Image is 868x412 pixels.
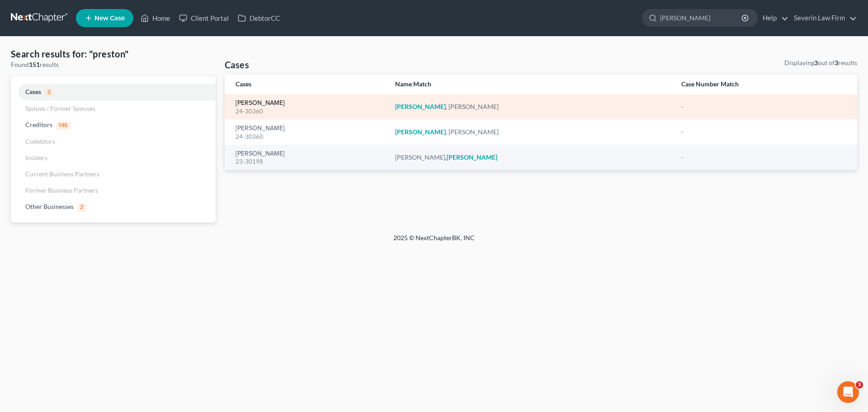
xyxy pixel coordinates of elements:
a: Creditors146 [11,117,216,133]
span: 3 [856,381,863,388]
span: Former Business Partners [25,186,98,194]
div: , [PERSON_NAME] [395,102,667,111]
th: Case Number Match [674,75,857,94]
iframe: Intercom live chat [837,381,859,403]
h4: Search results for: "preston" [11,47,216,60]
a: DebtorCC [233,10,284,26]
span: Codebtors [25,137,55,145]
div: Displaying out of results [784,58,857,67]
em: [PERSON_NAME] [395,103,446,110]
div: 2025 © NextChapterBK, INC [176,233,692,250]
em: [PERSON_NAME] [395,128,446,136]
span: Cases [25,88,41,95]
strong: 151 [29,61,40,68]
h4: Cases [225,58,249,71]
div: , [PERSON_NAME] [395,128,667,137]
a: Insiders [11,150,216,166]
a: [PERSON_NAME] [236,100,285,106]
strong: 3 [835,59,838,66]
em: [PERSON_NAME] [447,153,497,161]
span: 3 [45,89,54,97]
a: Codebtors [11,133,216,150]
span: Other Businesses [25,203,74,210]
a: [PERSON_NAME] [236,151,285,157]
span: 146 [56,122,71,130]
th: Name Match [388,75,674,94]
a: Home [136,10,175,26]
span: Creditors [25,121,52,128]
a: Current Business Partners [11,166,216,182]
span: Current Business Partners [25,170,99,178]
div: 23-30198 [236,157,381,166]
a: [PERSON_NAME] [236,125,285,132]
a: Former Business Partners [11,182,216,199]
a: Spouse / Former Spouses [11,100,216,117]
div: 24-30360 [236,107,381,116]
div: - [681,153,846,162]
span: 2 [77,204,86,212]
span: New Case [94,15,125,22]
a: Help [758,10,788,26]
span: Insiders [25,154,47,161]
div: - [681,128,846,137]
div: - [681,102,846,111]
a: Client Portal [175,10,233,26]
input: Search by name... [660,9,743,26]
div: Found results [11,60,216,69]
div: 24-30360 [236,133,381,141]
a: Cases3 [11,84,216,100]
a: Other Businesses2 [11,199,216,215]
th: Cases [225,75,388,94]
strong: 3 [814,59,818,66]
a: Severin Law Firm [789,10,857,26]
div: [PERSON_NAME], [395,153,667,162]
span: Spouse / Former Spouses [25,104,95,112]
